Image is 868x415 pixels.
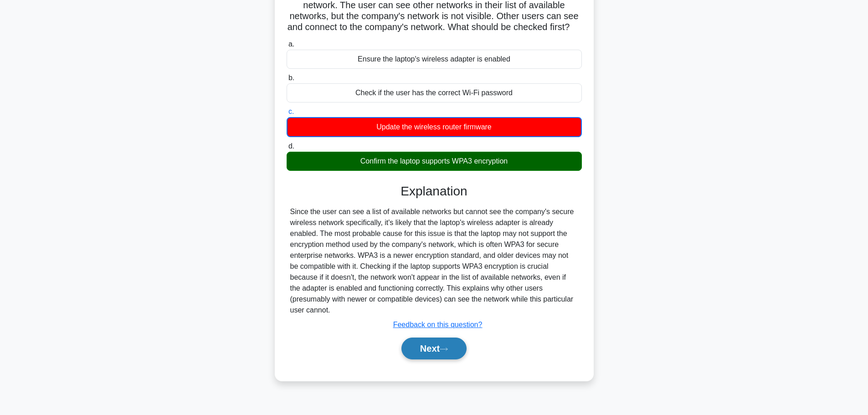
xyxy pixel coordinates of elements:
h3: Explanation [292,184,576,199]
div: Since the user can see a list of available networks but cannot see the company's secure wireless ... [290,206,578,316]
div: Confirm the laptop supports WPA3 encryption [287,152,582,171]
span: d. [288,142,294,150]
span: a. [288,40,294,48]
div: Ensure the laptop's wireless adapter is enabled [287,50,582,69]
button: Next [401,338,467,359]
span: c. [288,108,294,115]
span: b. [288,74,294,82]
div: Check if the user has the correct Wi-Fi password [287,83,582,102]
div: Update the wireless router firmware [287,117,582,137]
a: Feedback on this question? [393,321,483,328]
